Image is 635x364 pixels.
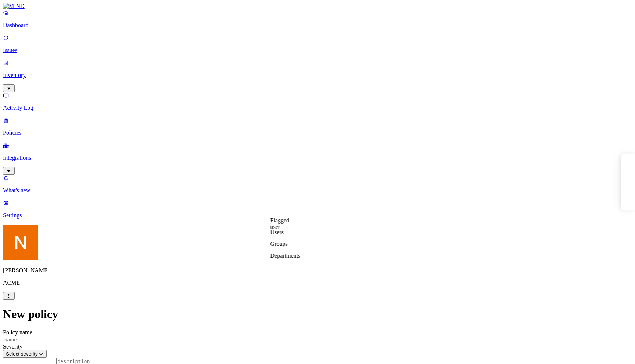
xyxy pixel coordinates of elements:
a: What's new [3,175,632,194]
a: Settings [3,200,632,219]
label: Policy name [3,329,32,335]
label: Severity [3,343,22,350]
p: What's new [3,187,632,194]
img: Nitai Mishary [3,225,38,260]
h1: New policy [3,307,632,321]
a: Integrations [3,142,632,174]
p: Integrations [3,154,632,161]
p: [PERSON_NAME] [3,267,632,274]
p: Settings [3,212,632,219]
p: Dashboard [3,22,632,29]
label: Users [270,229,284,235]
input: name [3,336,68,343]
a: Issues [3,34,632,54]
a: Dashboard [3,10,632,29]
label: Flagged user [270,217,290,230]
a: Activity Log [3,92,632,111]
a: MIND [3,3,632,10]
a: Policies [3,117,632,136]
p: Policies [3,130,632,136]
p: Issues [3,47,632,54]
label: Departments [270,252,301,259]
p: ACME [3,280,632,286]
p: Inventory [3,72,632,79]
p: Activity Log [3,105,632,111]
img: MIND [3,3,25,10]
label: Groups [270,241,288,247]
a: Inventory [3,59,632,91]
